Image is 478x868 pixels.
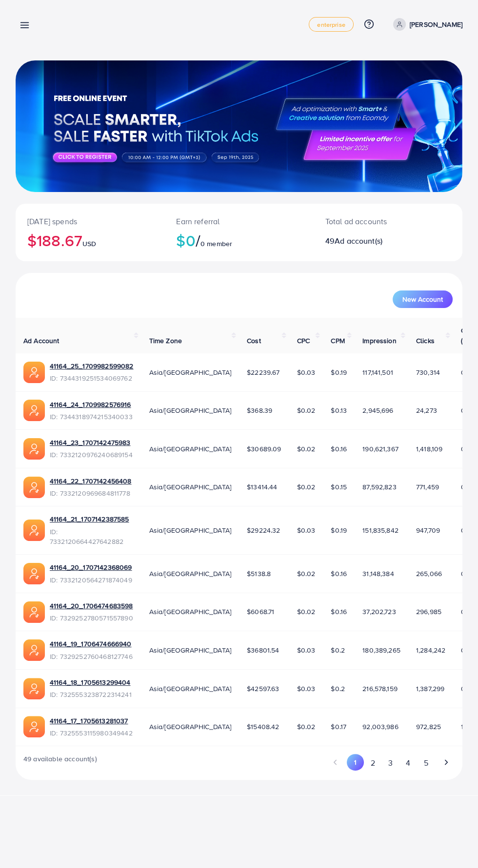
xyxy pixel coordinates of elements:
[50,601,133,611] a: 41164_20_1706474683598
[149,405,232,415] span: Asia/[GEOGRAPHIC_DATA]
[247,684,279,694] span: $42597.63
[461,684,475,694] span: 0.64
[335,235,382,246] span: Ad account(s)
[382,754,399,772] button: Go to page 3
[50,400,133,409] a: 41164_24_1709982576916
[461,645,473,655] span: 0.71
[50,373,134,383] span: ID: 7344319251534069762
[461,569,475,579] span: 0.85
[362,607,396,617] span: 37,202,723
[331,525,347,535] span: $0.19
[362,525,398,535] span: 151,835,842
[50,562,132,572] a: 41164_20_1707142368069
[309,17,354,32] a: enterprise
[23,601,45,623] img: ic-ads-acc.e4c84228.svg
[23,520,45,541] img: ic-ads-acc.e4c84228.svg
[50,476,132,486] a: 41164_22_1707142456408
[362,684,398,694] span: 216,578,159
[23,477,45,498] img: ic-ads-acc.e4c84228.svg
[416,607,441,617] span: 296,985
[347,754,364,771] button: Go to page 1
[247,336,261,346] span: Cost
[297,482,316,492] span: $0.02
[297,444,316,454] span: $0.02
[461,722,474,732] span: 1.06
[23,438,45,460] img: ic-ads-acc.e4c84228.svg
[23,639,45,661] img: ic-ads-acc.e4c84228.svg
[149,525,232,535] span: Asia/[GEOGRAPHIC_DATA]
[297,336,310,346] span: CPC
[149,607,232,617] span: Asia/[GEOGRAPHIC_DATA]
[438,754,455,771] button: Go to next page
[297,607,316,617] span: $0.02
[196,229,200,251] span: /
[416,722,441,732] span: 972,825
[331,336,344,346] span: CPM
[362,569,394,579] span: 31,148,384
[176,215,301,227] p: Earn referral
[416,444,442,454] span: 1,418,109
[297,525,316,535] span: $0.03
[82,239,96,249] span: USD
[416,645,445,655] span: 1,284,242
[149,482,232,492] span: Asia/[GEOGRAPHIC_DATA]
[297,645,316,655] span: $0.03
[416,684,444,694] span: 1,387,299
[362,367,393,377] span: 117,141,501
[176,231,301,250] h2: $0
[247,444,281,454] span: $30689.09
[331,569,347,579] span: $0.16
[297,684,316,694] span: $0.03
[247,722,279,732] span: $15408.42
[331,405,347,415] span: $0.13
[247,569,271,579] span: $5138.8
[325,236,414,246] h2: 49
[461,482,475,492] span: 0.88
[461,607,471,617] span: 0.8
[50,690,132,699] span: ID: 7325553238722314241
[331,607,347,617] span: $0.16
[297,367,316,377] span: $0.03
[50,438,133,447] a: 41164_23_1707142475983
[331,367,347,377] span: $0.19
[297,405,316,415] span: $0.02
[50,728,133,738] span: ID: 7325553115980349442
[50,514,134,524] a: 41164_21_1707142387585
[23,563,45,584] img: ic-ads-acc.e4c84228.svg
[149,569,232,579] span: Asia/[GEOGRAPHIC_DATA]
[50,652,133,661] span: ID: 7329252760468127746
[362,444,398,454] span: 190,621,367
[149,722,232,732] span: Asia/[GEOGRAPHIC_DATA]
[461,405,475,415] span: 0.82
[247,525,280,535] span: $29224.32
[50,677,132,687] a: 41164_18_1705613299404
[461,525,475,535] span: 0.62
[23,362,45,383] img: ic-ads-acc.e4c84228.svg
[23,754,97,772] span: 49 available account(s)
[362,405,393,415] span: 2,945,696
[247,482,277,492] span: $13414.44
[331,645,345,655] span: $0.2
[325,215,414,227] p: Total ad accounts
[461,367,475,377] span: 0.62
[331,722,346,732] span: $0.17
[50,361,134,371] a: 41164_25_1709982599082
[50,716,133,726] a: 41164_17_1705613281037
[50,412,133,422] span: ID: 7344318974215340033
[50,527,134,547] span: ID: 7332120664427642882
[317,21,345,28] span: enterprise
[327,754,455,772] ul: Pagination
[50,639,133,649] a: 41164_19_1706474666940
[50,488,132,498] span: ID: 7332120969684811778
[23,400,45,421] img: ic-ads-acc.e4c84228.svg
[149,367,232,377] span: Asia/[GEOGRAPHIC_DATA]
[416,367,440,377] span: 730,314
[247,405,272,415] span: $368.39
[416,569,442,579] span: 265,066
[247,607,274,617] span: $6068.71
[331,444,347,454] span: $0.16
[416,482,439,492] span: 771,459
[331,684,345,694] span: $0.2
[149,336,182,346] span: Time Zone
[410,19,462,30] p: [PERSON_NAME]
